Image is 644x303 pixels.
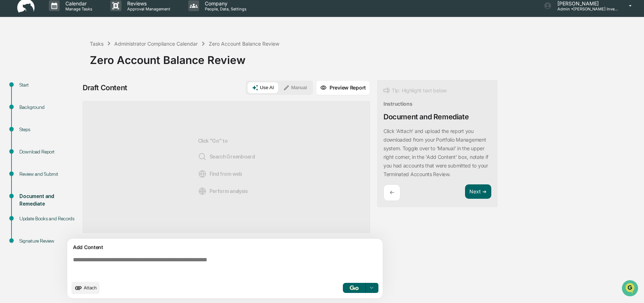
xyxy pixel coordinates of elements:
p: People, Data, Settings [199,6,250,12]
span: Attach [84,285,97,290]
span: Attestations [59,91,89,98]
button: Use AI [248,82,278,93]
div: Document and Remediate [19,193,78,208]
button: Next ➔ [465,184,491,199]
p: Click 'Attach' and upload the report you downloaded from your Portfolio Management system. Toggle... [383,128,488,177]
img: Web [198,170,207,178]
div: Add Content [72,243,378,252]
div: Tasks [90,41,103,47]
div: 🖐️ [7,91,13,97]
p: Manage Tasks [60,6,96,12]
div: 🔎 [7,105,13,111]
iframe: Open customer support [621,279,640,299]
p: Admin • [PERSON_NAME] Investments, LLC [552,6,618,12]
div: 🗄️ [52,91,58,97]
div: Tip: Highlight text below [383,86,447,95]
p: Company [199,0,250,6]
div: Document and Remediate [383,113,469,121]
div: Start [19,81,78,89]
div: Start new chat [24,55,118,62]
div: Click "Go" to [198,113,255,221]
div: Zero Account Balance Review [90,48,640,66]
span: Data Lookup [14,104,45,111]
span: Pylon [72,122,87,127]
div: Administrator Compliance Calendar [114,41,198,47]
a: 🗄️Attestations [49,88,92,101]
a: Powered byPylon [51,121,87,127]
span: Perform analysis [198,187,248,196]
div: We're available if you need us! [24,62,91,68]
p: [PERSON_NAME] [552,0,618,6]
span: Preclearance [14,91,46,98]
img: Analysis [198,187,207,196]
button: Go [343,283,366,293]
img: Search [198,152,207,161]
p: Approval Management [121,6,174,12]
div: Review and Submit [19,170,78,178]
p: How can we help? [7,15,131,27]
span: Search Greenboard [198,152,255,161]
img: 1746055101610-c473b297-6a78-478c-a979-82029cc54cd1 [7,55,20,68]
button: upload document [72,282,100,294]
div: Instructions [383,101,413,107]
a: 🖐️Preclearance [4,88,49,101]
button: Manual [279,82,311,93]
div: Update Books and Records [19,215,78,222]
span: Find from web [198,170,242,178]
img: Go [350,285,358,290]
div: Zero Account Balance Review [209,41,279,47]
p: Reviews [121,0,174,6]
div: Draft Content [83,83,127,92]
p: Calendar [60,0,96,6]
div: Signature Review [19,237,78,245]
div: Background [19,104,78,111]
a: 🔎Data Lookup [4,101,48,114]
div: Download Report [19,148,78,156]
button: Start new chat [122,57,131,66]
p: ← [390,189,394,196]
button: Preview Report [316,80,370,95]
div: Steps [19,126,78,133]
